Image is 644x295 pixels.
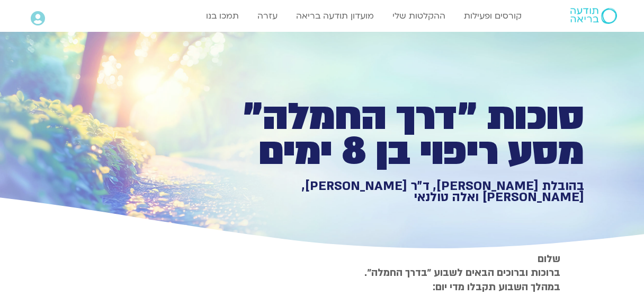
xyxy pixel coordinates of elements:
[217,180,584,203] h1: בהובלת [PERSON_NAME], ד״ר [PERSON_NAME], [PERSON_NAME] ואלה טולנאי
[570,8,617,24] img: תודעה בריאה
[201,6,244,26] a: תמכו בנו
[217,100,584,169] h1: סוכות ״דרך החמלה״ מסע ריפוי בן 8 ימים
[364,266,560,293] strong: ברוכות וברוכים הבאים לשבוע ״בדרך החמלה״. במהלך השבוע תקבלו מדי יום:
[252,6,283,26] a: עזרה
[387,6,451,26] a: ההקלטות שלי
[538,252,560,266] strong: שלום
[291,6,379,26] a: מועדון תודעה בריאה
[459,6,527,26] a: קורסים ופעילות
